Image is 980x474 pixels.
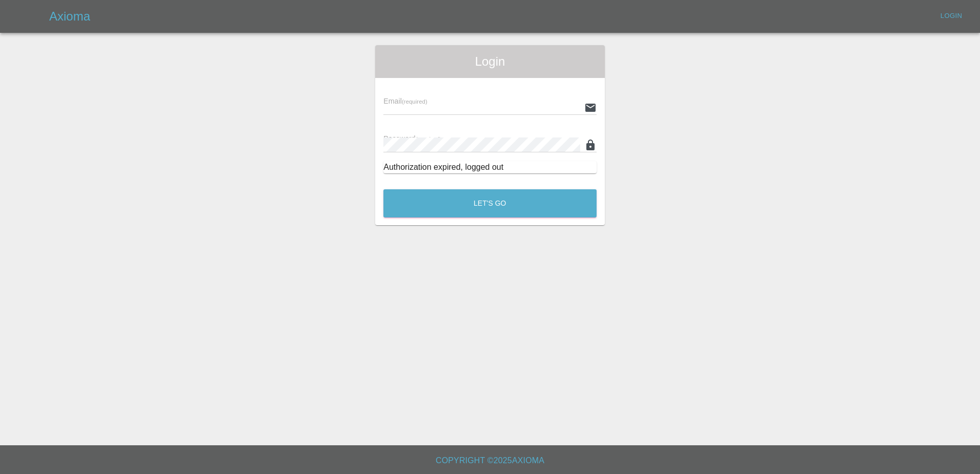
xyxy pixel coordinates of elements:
span: Login [383,53,597,70]
div: Authorization expired, logged out [383,161,597,173]
a: Login [935,8,968,24]
h5: Axioma [49,8,90,25]
button: Let's Go [383,189,597,218]
span: Password [383,134,441,143]
span: Email [383,97,427,105]
small: (required) [416,136,441,142]
h6: Copyright © 2025 Axioma [8,453,972,468]
small: (required) [402,98,427,105]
